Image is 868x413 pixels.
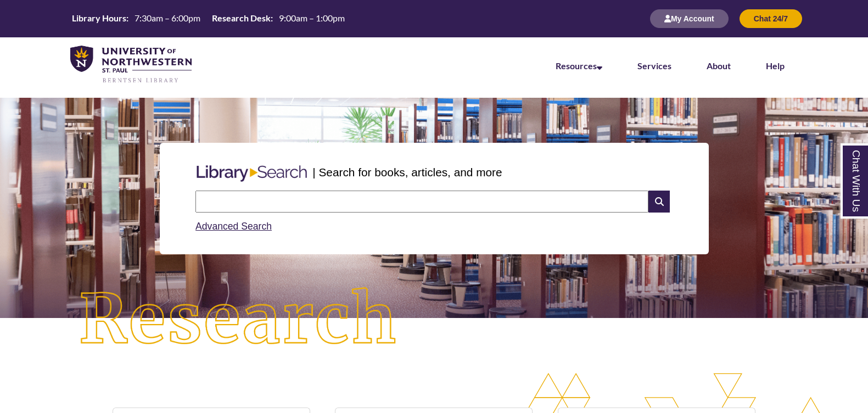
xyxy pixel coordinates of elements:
[707,60,731,71] a: About
[68,12,349,24] table: Hours Today
[68,12,349,25] a: Hours Today
[191,161,312,186] img: Libary Search
[68,12,130,24] th: Library Hours:
[637,60,671,71] a: Services
[556,60,602,71] a: Resources
[740,14,802,23] a: Chat 24/7
[195,221,272,232] a: Advanced Search
[650,9,729,28] button: My Account
[312,164,502,181] p: | Search for books, articles, and more
[43,252,434,388] img: Research
[766,60,785,71] a: Help
[740,9,802,28] button: Chat 24/7
[135,13,200,23] span: 7:30am – 6:00pm
[208,12,275,24] th: Research Desk:
[648,191,669,213] i: Search
[279,13,345,23] span: 9:00am – 1:00pm
[650,14,729,23] a: My Account
[70,46,192,84] img: UNWSP Library Logo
